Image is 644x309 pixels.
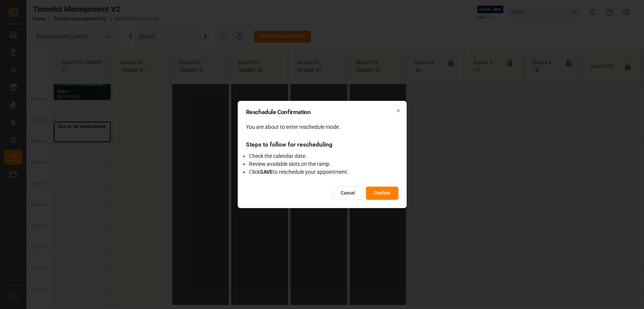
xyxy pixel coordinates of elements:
div: Steps to follow for rescheduling [246,140,398,150]
div: You are about to enter reschedule mode. [246,123,398,131]
li: Review available slots on the ramp. [249,160,398,168]
button: Cancel [332,187,363,200]
strong: SAVE [260,169,273,175]
li: Click to reschedule your appointment. [249,168,398,176]
h2: Reschedule Confirmation [246,109,398,115]
li: Check the calendar date. [249,152,398,160]
button: Confirm [366,187,398,200]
